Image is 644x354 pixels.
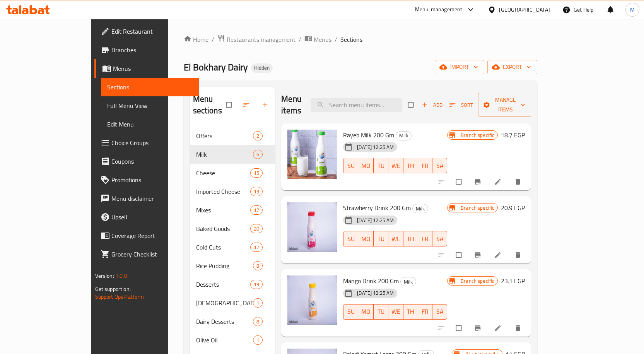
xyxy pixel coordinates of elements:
span: Sort items [444,99,478,111]
div: items [253,150,263,159]
button: Branch-specific-item [469,246,488,263]
span: Promotions [111,175,193,185]
span: Dairy Desserts [196,317,253,326]
button: TH [403,231,418,246]
button: WE [388,158,403,173]
span: import [441,62,478,72]
button: MO [358,304,374,320]
a: Menu disclaimer [94,189,199,208]
a: Upsell [94,208,199,226]
button: FR [418,304,433,320]
button: Add section [256,96,275,113]
span: SA [436,233,444,245]
nav: breadcrumb [184,34,538,44]
div: items [253,317,263,326]
span: MO [361,160,371,171]
span: Sort sections [238,96,256,113]
a: Edit menu item [494,324,503,332]
a: Edit Restaurant [94,22,199,41]
button: delete [509,246,528,263]
div: items [250,168,263,178]
a: Promotions [94,171,199,189]
span: Desserts [196,280,250,289]
span: 20 [251,225,262,233]
span: [DATE] 12:25 AM [354,144,397,151]
span: 1.0.0 [115,271,127,281]
span: Milk [413,204,428,213]
span: Cheese [196,168,250,178]
div: Cold Cuts17 [190,238,275,257]
div: items [250,224,263,233]
span: Milk [396,131,411,140]
span: TU [377,306,385,317]
button: SA [432,304,447,320]
span: Branch specific [458,132,497,139]
a: Grocery Checklist [94,245,199,263]
div: Mixes17 [190,201,275,219]
span: Select section [403,97,420,112]
button: Manage items [478,93,533,117]
div: Rice Pudding [196,261,253,270]
span: Upsell [111,212,193,222]
button: TH [403,158,418,173]
span: Offers [196,131,253,140]
span: WE [391,160,400,171]
button: SA [432,231,447,246]
span: Select to update [451,321,468,335]
div: items [250,187,263,196]
span: 8 [253,262,262,270]
div: items [250,243,263,252]
li: / [299,35,301,44]
span: [DATE] 12:25 AM [354,217,397,224]
div: [DEMOGRAPHIC_DATA]1 [190,294,275,312]
h2: Menu sections [193,93,227,116]
a: Full Menu View [101,96,199,115]
span: Mixes [196,205,250,215]
a: Menus [94,59,199,78]
button: Branch-specific-item [469,320,488,337]
img: Mango Drink 200 Gm [287,275,337,325]
span: Sections [107,82,193,92]
input: search [311,98,402,112]
span: Imported Cheese [196,187,250,196]
span: WE [391,233,400,245]
a: Menus [304,34,331,44]
span: Choice Groups [111,138,193,147]
button: TU [374,304,388,320]
div: items [253,261,263,270]
span: Hidden [251,65,273,71]
span: 6 [253,151,262,158]
span: Milk [196,150,253,159]
button: SA [432,158,447,173]
div: items [253,335,263,345]
a: Edit Menu [101,115,199,133]
span: Strawberry Drink 200 Gm [343,202,411,214]
h6: 18.7 EGP [501,130,525,140]
button: TH [403,304,418,320]
button: SU [343,158,358,173]
img: Rayeb Milk 200 Gm [287,130,337,179]
span: SU [347,233,355,245]
div: items [253,298,263,308]
span: Milk [401,277,416,286]
div: [GEOGRAPHIC_DATA] [499,5,550,14]
span: 17 [251,207,262,214]
span: Coverage Report [111,231,193,240]
span: Rayeb Milk 200 Gm [343,129,394,141]
span: Olive Oil [196,335,253,345]
span: 17 [251,244,262,251]
a: Restaurants management [217,34,296,44]
span: TH [407,306,415,317]
div: Baked Goods [196,224,250,233]
span: M [630,5,635,14]
img: Strawberry Drink 200 Gm [287,202,337,252]
span: Restaurants management [227,35,296,44]
h6: 23.1 EGP [501,275,525,286]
